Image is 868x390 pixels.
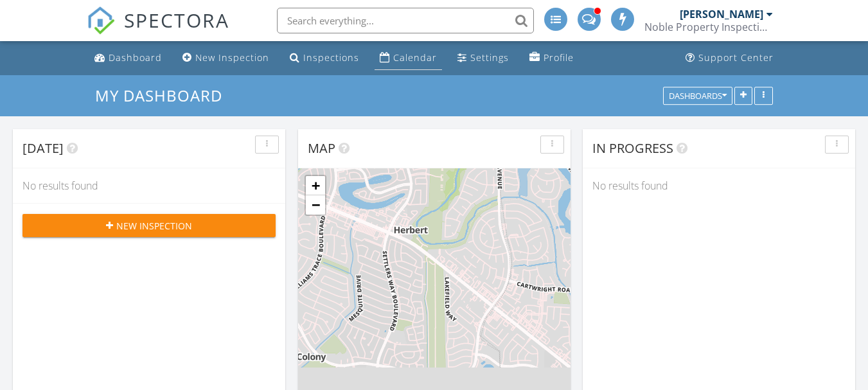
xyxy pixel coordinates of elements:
div: No results found [583,168,855,203]
div: New Inspection [195,51,269,64]
a: Profile [524,46,579,70]
a: Dashboard [89,46,167,70]
div: Profile [544,51,574,64]
div: [PERSON_NAME] [680,8,763,21]
a: SPECTORA [87,17,229,44]
span: [DATE] [22,139,64,157]
span: New Inspection [116,219,192,233]
input: Search everything... [277,8,534,33]
a: Settings [452,46,514,70]
button: Dashboards [663,87,732,105]
div: Inspections [303,51,359,64]
div: Dashboard [109,51,162,64]
a: Calendar [375,46,442,70]
div: Dashboards [669,91,727,100]
div: Support Center [698,51,774,64]
span: In Progress [592,139,673,157]
img: The Best Home Inspection Software - Spectora [87,6,115,35]
div: Noble Property Inspections [644,21,773,33]
a: Inspections [285,46,364,70]
a: My Dashboard [95,85,233,106]
span: SPECTORA [124,6,229,33]
div: Calendar [393,51,437,64]
span: Map [308,139,335,157]
button: New Inspection [22,214,276,237]
a: Support Center [680,46,779,70]
div: No results found [13,168,285,203]
a: Zoom in [306,176,325,195]
a: Zoom out [306,195,325,215]
div: Settings [470,51,509,64]
a: New Inspection [177,46,274,70]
